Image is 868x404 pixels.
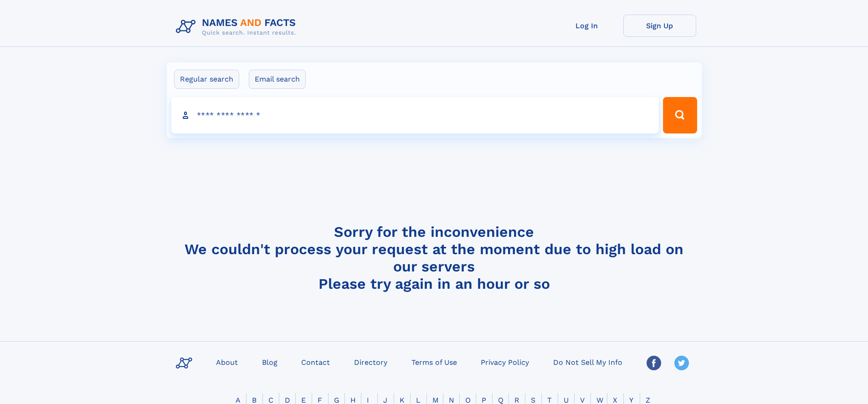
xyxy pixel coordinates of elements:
img: Facebook [647,356,661,370]
button: Search Button [663,97,697,133]
img: Twitter [674,356,689,370]
a: Terms of Use [408,355,461,368]
label: Regular search [174,70,239,89]
input: search input [171,97,659,133]
a: Sign Up [623,15,696,37]
a: Do Not Sell My Info [550,355,626,368]
label: Email search [249,70,306,89]
a: Contact [298,355,334,368]
a: Log In [550,15,623,37]
a: Blog [258,355,281,368]
a: Directory [350,355,391,368]
a: About [212,355,241,368]
h4: Sorry for the inconvenience We couldn't process your request at the moment due to high load on ou... [172,223,696,292]
img: Logo Names and Facts [172,15,303,39]
a: Privacy Policy [477,355,533,368]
